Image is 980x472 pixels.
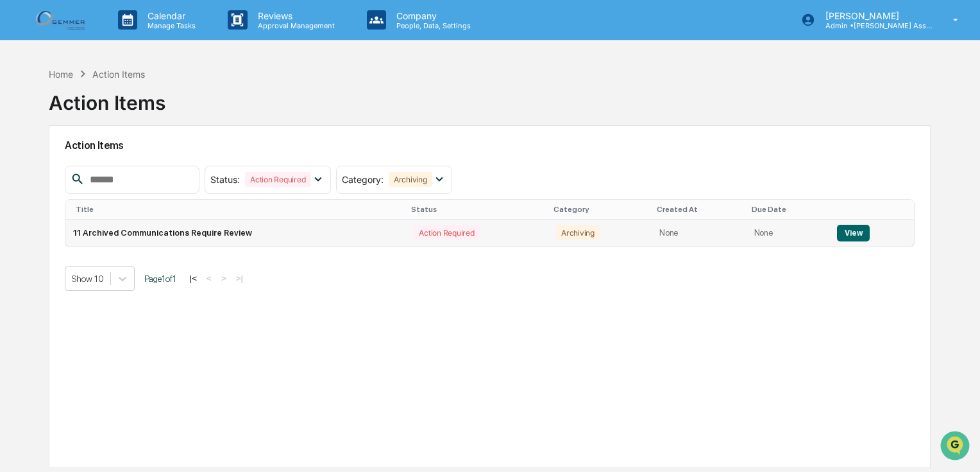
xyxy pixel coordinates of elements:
p: Company [386,10,477,21]
img: 1746055101610-c473b297-6a78-478c-a979-82029cc54cd1 [13,98,36,121]
span: Pylon [128,318,155,328]
div: 🖐️ [13,263,23,274]
img: Patti Mullin [13,162,33,182]
span: Status : [210,174,240,185]
td: None [747,220,830,247]
span: Page 1 of 1 [144,274,176,284]
span: • [106,209,111,219]
button: View [837,225,870,241]
div: 🔎 [13,288,23,298]
img: 8933085812038_c878075ebb4cc5468115_72.jpg [27,98,50,121]
div: Title [76,205,401,214]
div: Action Required [414,225,479,240]
p: Calendar [137,10,202,21]
div: Action Required [245,172,310,187]
div: Past conversations [13,142,86,152]
span: • [106,174,111,184]
p: Approval Management [248,21,341,30]
p: Reviews [248,10,341,21]
iframe: Open customer support [939,430,974,464]
input: Clear [33,58,212,71]
button: See all [199,139,233,155]
div: Status [411,205,543,214]
span: [DATE] [114,174,140,184]
p: Manage Tasks [137,21,202,30]
img: Patti Mullin [13,197,33,217]
div: Archiving [389,172,432,187]
button: < [203,273,215,284]
a: 🗄️Attestations [88,257,164,280]
span: [PERSON_NAME] [40,209,104,219]
span: [DATE] [114,209,140,219]
p: How can we help? [13,26,233,47]
span: [PERSON_NAME] [40,174,104,184]
p: [PERSON_NAME] [815,10,934,21]
img: logo [31,7,92,32]
p: Admin • [PERSON_NAME] Asset Management [815,21,934,30]
h2: Action Items [65,139,915,152]
div: 🗄️ [93,263,103,274]
div: Due Date [752,205,825,214]
td: None [652,220,746,247]
td: 11 Archived Communications Require Review [65,220,407,247]
div: We're available if you need us! [58,110,176,121]
a: 🖐️Preclearance [8,257,88,280]
div: Action Items [49,81,165,114]
button: |< [186,273,201,284]
div: Category [553,205,646,214]
span: Category : [342,174,384,185]
a: View [837,228,870,238]
span: Attestations [106,262,159,275]
span: Preclearance [26,262,83,275]
div: Action Items [92,69,145,80]
div: Home [49,69,73,80]
button: Start new chat [218,101,233,117]
div: Start new chat [58,98,210,110]
button: > [217,273,230,284]
div: Created At [657,205,741,214]
a: Powered byPylon [90,317,155,328]
a: 🔎Data Lookup [8,281,86,304]
div: Archiving [556,225,600,240]
button: >| [232,273,247,284]
p: People, Data, Settings [386,21,477,30]
span: Data Lookup [26,286,81,299]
